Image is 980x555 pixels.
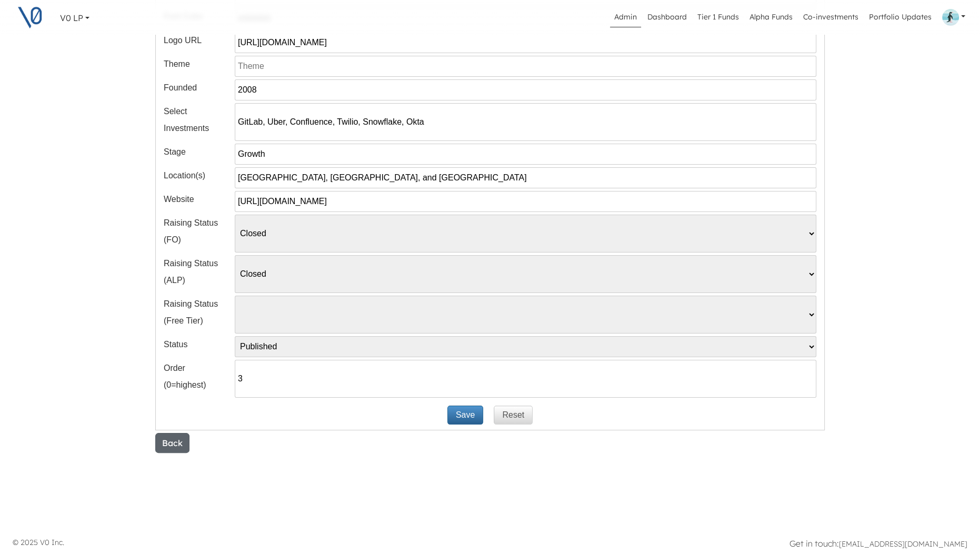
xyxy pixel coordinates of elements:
a: Co-investments [799,7,863,27]
a: Portfolio Updates [865,7,936,27]
label: Select Investments [164,103,222,137]
a: Alpha Funds [745,7,797,27]
input: Logo URL [235,32,816,53]
label: Raising Status (Free Tier) [164,296,222,329]
label: Logo URL [164,32,222,49]
input: Year Founded [235,79,816,100]
label: Stage [164,144,222,160]
button: Back [155,433,189,453]
span: V0 LP [60,13,83,23]
label: Raising Status (ALP) [164,255,222,289]
input: Select Investments [235,103,816,141]
label: Location(s) [164,167,222,184]
strong: Get in touch: [789,538,839,549]
img: V0 logo [17,4,43,31]
a: Admin [610,7,641,27]
button: Save [447,406,483,425]
input: Theme [235,56,816,77]
a: V0 LP [56,7,94,28]
a: Dashboard [643,7,691,27]
p: © 2025 V0 Inc. [13,537,484,548]
button: Reset [494,406,533,425]
label: Status [164,336,222,353]
label: Order (0=highest) [164,360,222,393]
img: Profile [942,9,959,26]
label: Founded [164,79,222,96]
a: Tier 1 Funds [693,7,743,27]
label: Theme [164,56,222,73]
label: Website [164,191,222,208]
label: Raising Status (FO) [164,215,222,248]
a: [EMAIL_ADDRESS][DOMAIN_NAME] [839,539,967,549]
